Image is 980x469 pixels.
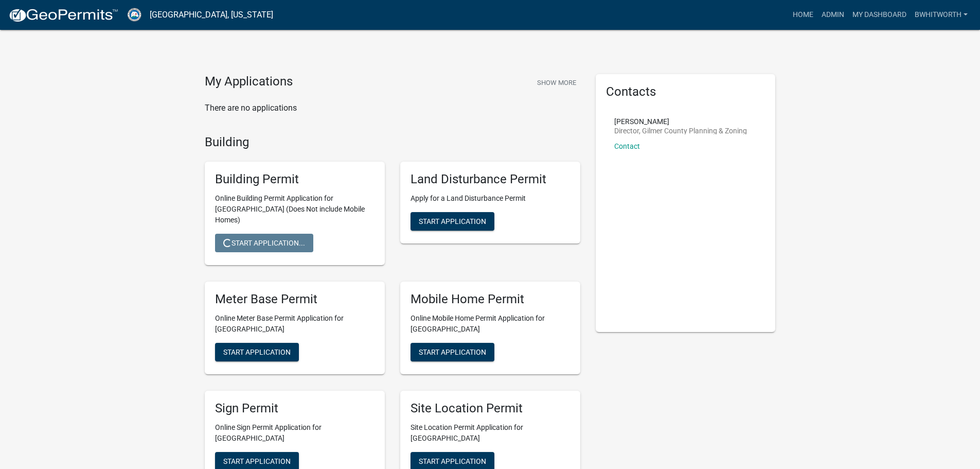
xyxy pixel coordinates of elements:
a: Admin [817,5,848,25]
h5: Sign Permit [215,401,375,416]
span: Start Application [419,348,486,356]
h5: Meter Base Permit [215,292,375,307]
button: Start Application [215,343,299,361]
a: My Dashboard [848,5,911,25]
p: Online Mobile Home Permit Application for [GEOGRAPHIC_DATA] [411,313,570,335]
p: Online Sign Permit Application for [GEOGRAPHIC_DATA] [215,422,375,444]
button: Start Application [411,343,494,361]
a: Home [789,5,817,25]
h4: My Applications [205,74,293,90]
h4: Building [205,135,580,150]
h5: Site Location Permit [411,401,570,416]
h5: Contacts [606,84,765,99]
p: There are no applications [205,102,580,114]
span: Start Application [223,457,291,465]
p: Site Location Permit Application for [GEOGRAPHIC_DATA] [411,422,570,444]
p: Apply for a Land Disturbance Permit [411,193,570,204]
h5: Mobile Home Permit [411,292,570,307]
span: Start Application [419,457,486,465]
a: Contact [614,142,640,150]
button: Start Application... [215,234,313,252]
h5: Building Permit [215,172,375,187]
button: Show More [533,74,580,91]
p: Online Building Permit Application for [GEOGRAPHIC_DATA] (Does Not include Mobile Homes) [215,193,375,225]
h5: Land Disturbance Permit [411,172,570,187]
img: Gilmer County, Georgia [127,8,141,22]
span: Start Application [223,348,291,356]
p: [PERSON_NAME] [614,118,747,125]
span: Start Application... [223,239,305,247]
a: [GEOGRAPHIC_DATA], [US_STATE] [150,6,273,24]
a: BWhitworth [911,5,972,25]
span: Start Application [419,217,486,225]
p: Director, Gilmer County Planning & Zoning [614,127,747,134]
button: Start Application [411,212,494,231]
p: Online Meter Base Permit Application for [GEOGRAPHIC_DATA] [215,313,375,335]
